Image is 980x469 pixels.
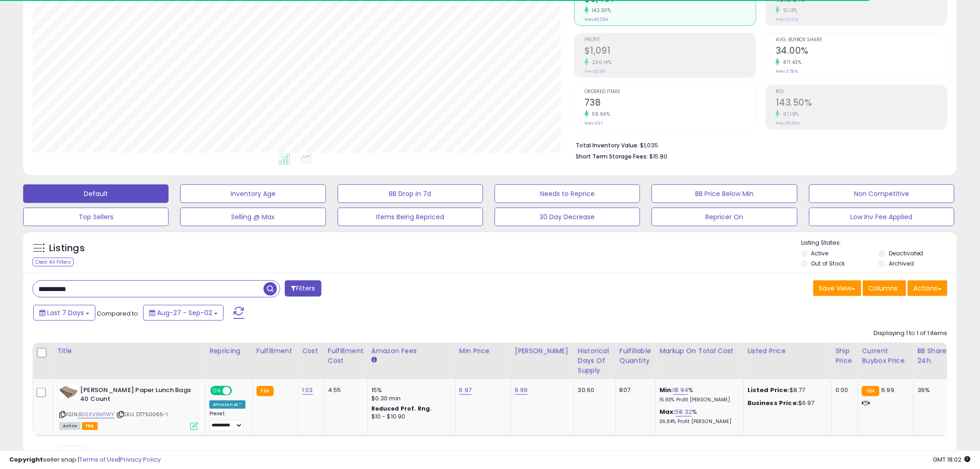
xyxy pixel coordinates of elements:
[209,411,245,431] div: Preset:
[652,184,797,203] button: BB Price Below Min
[79,455,119,464] a: Terms of Use
[584,89,756,95] span: Ordered Items
[371,356,377,364] small: Amazon Fees.
[584,17,608,22] small: Prev: $2,254
[116,411,168,418] span: | SKU: DT750065-1
[515,346,570,356] div: [PERSON_NAME]
[576,152,648,160] b: Short Term Storage Fees:
[328,346,364,366] div: Fulfillment Cost
[660,386,673,394] b: Min:
[780,111,799,118] small: 67.19%
[338,184,483,203] button: BB Drop in 7d
[157,308,212,317] span: Aug-27 - Sep-02
[180,184,326,203] button: Inventory Age
[371,346,452,356] div: Amazon Fees
[776,120,800,126] small: Prev: 85.83%
[49,242,85,255] h5: Listings
[889,249,923,257] label: Deactivated
[495,184,640,203] button: Needs to Reprice
[656,342,744,379] th: The percentage added to the cost of goods (COGS) that forms the calculator for Min & Max prices.
[676,407,692,417] a: 58.32
[776,89,947,95] span: ROI
[257,386,274,396] small: FBA
[652,208,797,226] button: Repricer On
[917,386,948,394] div: 36%
[776,45,947,58] h2: 34.00%
[584,69,605,74] small: Prev: $298
[776,17,798,22] small: Prev: 13.22%
[780,59,802,66] small: 871.43%
[33,305,95,321] button: Last 7 Days
[660,346,740,356] div: Markup on Total Cost
[863,280,906,296] button: Columns
[23,184,169,203] button: Default
[908,280,948,296] button: Actions
[78,411,115,418] a: B003V9MTWY
[495,208,640,226] button: 30 Day Decrease
[809,208,955,226] button: Low Inv Fee Applied
[889,260,914,267] label: Archived
[584,45,756,58] h2: $1,091
[780,7,798,14] small: 51.13%
[776,38,947,43] span: Avg. Buybox Share
[649,152,667,161] span: $15.80
[882,386,895,394] span: 6.99
[576,141,639,149] b: Total Inventory Value:
[660,397,736,403] p: 15.93% Profit [PERSON_NAME]
[836,386,851,394] div: 0.00
[97,309,139,318] span: Compared to:
[57,346,201,356] div: Title
[371,405,432,412] b: Reduced Prof. Rng.
[748,386,824,394] div: $8.77
[862,386,879,396] small: FBA
[257,346,294,356] div: Fulfillment
[813,280,861,296] button: Save View
[809,184,955,203] button: Non Competitive
[47,308,84,317] span: Last 7 Days
[660,418,736,425] p: 36.84% Profit [PERSON_NAME]
[584,97,756,110] h2: 738
[338,208,483,226] button: Items Being Repriced
[143,305,224,321] button: Aug-27 - Sep-02
[231,387,245,395] span: OFF
[302,346,320,356] div: Cost
[180,208,326,226] button: Selling @ Max
[576,139,941,150] li: $1,035
[584,38,756,43] span: Profit
[811,260,845,267] label: Out of Stock
[836,346,854,366] div: Ship Price
[209,400,245,409] div: Amazon AI *
[776,97,947,110] h2: 143.50%
[9,456,161,464] div: seller snap | |
[302,386,313,395] a: 1.03
[80,386,193,406] b: [PERSON_NAME] Paper Lunch Bags 40 Count
[874,329,948,338] div: Displaying 1 to 1 of 1 items
[59,386,198,429] div: ASIN:
[620,346,652,366] div: Fulfillable Quantity
[371,394,448,403] div: $0.30 min
[211,387,223,395] span: ON
[9,455,43,464] strong: Copyright
[811,249,829,257] label: Active
[59,422,81,430] span: All listings currently available for purchase on Amazon
[660,408,736,425] div: %
[933,455,971,464] span: 2025-09-11 18:02 GMT
[584,120,603,126] small: Prev: 337
[620,386,648,394] div: 807
[515,386,528,395] a: 9.99
[23,208,169,226] button: Top Sellers
[459,346,507,356] div: Min Price
[32,258,74,266] div: Clear All Filters
[660,407,676,416] b: Max:
[589,59,612,66] small: 266.14%
[862,346,910,366] div: Current Buybox Price
[748,346,828,356] div: Listed Price
[589,111,610,118] small: 118.99%
[802,239,957,247] p: Listing States:
[371,386,448,394] div: 15%
[673,386,689,395] a: 18.94
[209,346,249,356] div: Repricing
[869,284,898,293] span: Columns
[748,399,798,407] b: Business Price:
[285,280,321,297] button: Filters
